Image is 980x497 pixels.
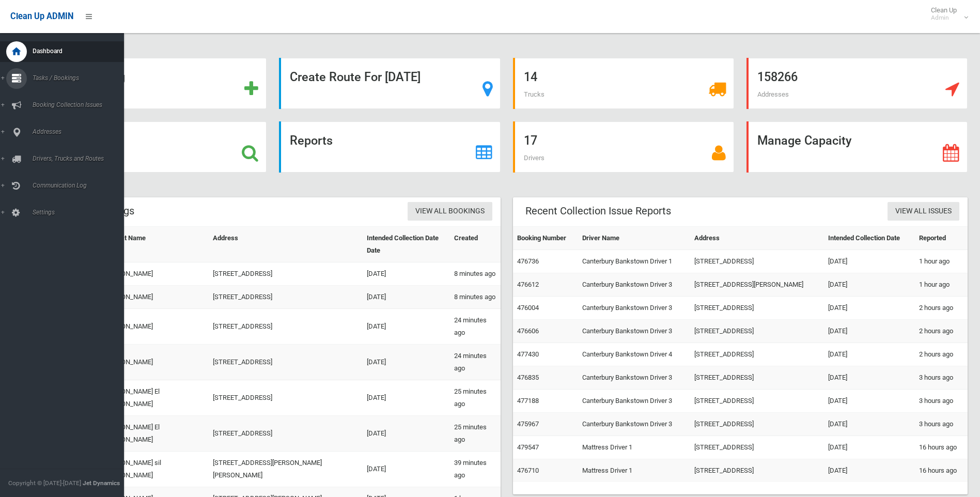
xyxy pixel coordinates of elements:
[690,320,824,343] td: [STREET_ADDRESS]
[524,154,545,162] span: Drivers
[690,459,824,483] td: [STREET_ADDRESS]
[746,121,968,173] a: Manage Capacity
[363,309,450,345] td: [DATE]
[517,467,539,474] a: 476710
[29,48,132,55] span: Dashboard
[290,133,333,148] strong: Reports
[363,262,450,286] td: [DATE]
[824,227,915,250] th: Intended Collection Date
[99,227,209,262] th: Contact Name
[746,58,968,109] a: 158266 Addresses
[517,374,539,381] a: 476835
[690,250,824,273] td: [STREET_ADDRESS]
[517,257,539,265] a: 476736
[209,227,362,262] th: Address
[99,262,209,286] td: [PERSON_NAME]
[915,366,968,390] td: 3 hours ago
[99,452,209,487] td: [PERSON_NAME] sil [PERSON_NAME]
[690,273,824,297] td: [STREET_ADDRESS][PERSON_NAME]
[757,70,798,84] strong: 158266
[29,155,132,162] span: Drivers, Trucks and Routes
[578,227,690,250] th: Driver Name
[578,459,690,483] td: Mattress Driver 1
[209,380,362,416] td: [STREET_ADDRESS]
[824,273,915,297] td: [DATE]
[757,133,851,148] strong: Manage Capacity
[450,416,501,452] td: 25 minutes ago
[209,452,362,487] td: [STREET_ADDRESS][PERSON_NAME][PERSON_NAME]
[450,286,501,309] td: 8 minutes ago
[513,227,579,250] th: Booking Number
[757,90,789,98] span: Addresses
[915,390,968,413] td: 3 hours ago
[99,380,209,416] td: [PERSON_NAME] El [PERSON_NAME]
[517,420,539,428] a: 475967
[83,479,120,487] strong: Jet Dynamics
[450,227,501,262] th: Created
[578,390,690,413] td: Canterbury Bankstown Driver 3
[578,250,690,273] td: Canterbury Bankstown Driver 1
[363,452,450,487] td: [DATE]
[578,320,690,343] td: Canterbury Bankstown Driver 3
[29,101,132,108] span: Booking Collection Issues
[29,209,132,216] span: Settings
[450,452,501,487] td: 39 minutes ago
[45,121,267,173] a: Search
[517,397,539,405] a: 477188
[209,416,362,452] td: [STREET_ADDRESS]
[513,121,734,173] a: 17 Drivers
[690,366,824,390] td: [STREET_ADDRESS]
[209,262,362,286] td: [STREET_ADDRESS]
[279,121,500,173] a: Reports
[517,327,539,335] a: 476606
[209,309,362,345] td: [STREET_ADDRESS]
[931,14,957,22] small: Admin
[363,416,450,452] td: [DATE]
[450,380,501,416] td: 25 minutes ago
[524,70,537,84] strong: 14
[45,58,267,109] a: Add Booking
[99,416,209,452] td: [PERSON_NAME] El [PERSON_NAME]
[363,380,450,416] td: [DATE]
[450,309,501,345] td: 24 minutes ago
[578,436,690,459] td: Mattress Driver 1
[517,443,539,451] a: 479547
[926,6,967,22] span: Clean Up
[363,286,450,309] td: [DATE]
[578,343,690,366] td: Canterbury Bankstown Driver 4
[29,74,132,82] span: Tasks / Bookings
[524,133,537,148] strong: 17
[824,250,915,273] td: [DATE]
[915,343,968,366] td: 2 hours ago
[29,128,132,135] span: Addresses
[408,202,492,221] a: View All Bookings
[209,286,362,309] td: [STREET_ADDRESS]
[915,459,968,483] td: 16 hours ago
[824,436,915,459] td: [DATE]
[690,413,824,436] td: [STREET_ADDRESS]
[578,273,690,297] td: Canterbury Bankstown Driver 3
[824,343,915,366] td: [DATE]
[578,413,690,436] td: Canterbury Bankstown Driver 3
[915,273,968,297] td: 1 hour ago
[915,413,968,436] td: 3 hours ago
[29,182,132,189] span: Communication Log
[524,90,545,98] span: Trucks
[99,345,209,380] td: [PERSON_NAME]
[824,390,915,413] td: [DATE]
[517,350,539,358] a: 477430
[290,70,421,84] strong: Create Route For [DATE]
[824,413,915,436] td: [DATE]
[363,345,450,380] td: [DATE]
[279,58,500,109] a: Create Route For [DATE]
[915,320,968,343] td: 2 hours ago
[517,281,539,288] a: 476612
[690,390,824,413] td: [STREET_ADDRESS]
[99,286,209,309] td: [PERSON_NAME]
[450,262,501,286] td: 8 minutes ago
[824,297,915,320] td: [DATE]
[517,304,539,312] a: 476004
[450,345,501,380] td: 24 minutes ago
[10,11,73,21] span: Clean Up ADMIN
[209,345,362,380] td: [STREET_ADDRESS]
